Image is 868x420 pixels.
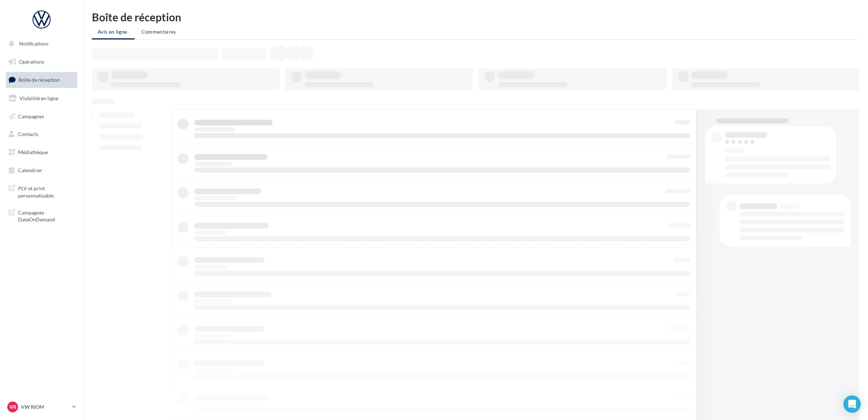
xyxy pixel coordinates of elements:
[4,181,79,202] a: PLV et print personnalisable
[4,54,79,69] a: Opérations
[92,12,859,22] div: Boîte de réception
[4,109,79,124] a: Campagnes
[18,149,48,155] span: Médiathèque
[6,400,77,414] a: VR VW RIOM
[4,127,79,142] a: Contacts
[141,29,176,35] span: Commentaires
[21,403,69,411] p: VW RIOM
[843,395,861,413] div: Open Intercom Messenger
[9,403,16,411] span: VR
[4,36,76,51] button: Notifications
[4,163,79,178] a: Calendrier
[20,95,58,101] span: Visibilité en ligne
[18,183,75,199] span: PLV et print personnalisable
[19,41,48,47] span: Notifications
[4,205,79,226] a: Campagnes DataOnDemand
[18,131,38,137] span: Contacts
[4,72,79,88] a: Boîte de réception
[18,113,44,119] span: Campagnes
[4,91,79,106] a: Visibilité en ligne
[18,77,60,83] span: Boîte de réception
[18,208,75,223] span: Campagnes DataOnDemand
[4,145,79,160] a: Médiathèque
[18,167,42,173] span: Calendrier
[19,59,44,65] span: Opérations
